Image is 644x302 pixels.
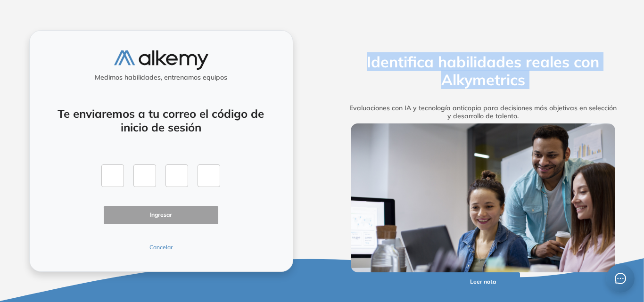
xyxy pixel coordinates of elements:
[55,107,268,134] h4: Te enviaremos a tu correo el código de inicio de sesión
[446,272,520,291] button: Leer nota
[104,206,219,224] button: Ingresar
[336,104,630,120] h5: Evaluaciones con IA y tecnología anticopia para decisiones más objetivas en selección y desarroll...
[104,243,219,252] button: Cancelar
[33,73,289,82] h5: Medimos habilidades, entrenamos equipos
[114,50,208,70] img: logo-alkemy
[351,123,616,272] img: img-more-info
[615,273,626,284] span: message
[336,53,630,89] h2: Identifica habilidades reales con Alkymetrics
